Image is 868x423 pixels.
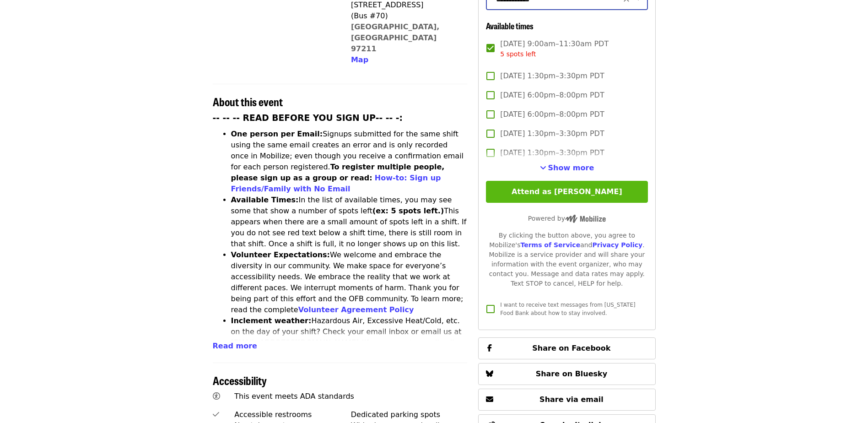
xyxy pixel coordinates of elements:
span: [DATE] 6:00pm–8:00pm PDT [500,109,604,120]
button: Share on Bluesky [478,363,655,385]
li: Signups submitted for the same shift using the same email creates an error and is only recorded o... [231,129,468,195]
span: Share on Bluesky [536,369,608,378]
button: Share on Facebook [478,337,655,359]
a: Volunteer Agreement Policy [298,305,414,314]
button: Map [351,54,368,65]
li: We welcome and embrace the diversity in our community. We make space for everyone’s accessibility... [231,249,468,315]
span: Read more [213,342,257,350]
span: [DATE] 6:00pm–8:00pm PDT [500,90,604,101]
strong: Inclement weather: [231,316,312,325]
span: 5 spots left [500,50,536,58]
span: This event meets ADA standards [234,392,354,401]
span: Map [351,55,368,64]
span: Share via email [539,395,604,404]
span: [DATE] 9:00am–11:30am PDT [500,38,609,59]
i: check icon [213,410,219,419]
button: Attend as [PERSON_NAME] [486,181,647,203]
i: universal-access icon [213,392,220,401]
span: Share on Facebook [532,344,610,352]
strong: -- -- -- READ BEFORE YOU SIGN UP-- -- -: [213,113,403,123]
div: By clicking the button above, you agree to Mobilize's and . Mobilize is a service provider and wi... [486,231,647,288]
span: [DATE] 1:30pm–3:30pm PDT [500,147,604,158]
a: Privacy Policy [592,241,642,249]
span: Show more [548,163,594,172]
div: Dedicated parking spots [351,409,468,420]
span: Accessibility [213,372,267,388]
span: [DATE] 1:30pm–3:30pm PDT [500,70,604,81]
strong: One person per Email: [231,130,323,138]
strong: (ex: 5 spots left.) [372,206,444,215]
span: I want to receive text messages from [US_STATE] Food Bank about how to stay involved. [500,302,635,316]
div: (Bus #70) [351,11,460,22]
div: Accessible restrooms [234,409,351,420]
button: See more timeslots [540,163,594,174]
a: [GEOGRAPHIC_DATA], [GEOGRAPHIC_DATA] 97211 [351,22,440,53]
li: In the list of available times, you may see some that show a number of spots left This appears wh... [231,195,468,249]
img: Powered by Mobilize [565,215,606,223]
span: Powered by [528,215,606,222]
button: Read more [213,341,257,352]
span: Available times [486,20,534,32]
strong: Volunteer Expectations: [231,250,330,259]
a: How-to: Sign up Friends/Family with No Email [231,174,441,193]
strong: To register multiple people, please sign up as a group or read: [231,163,445,182]
strong: Available Times: [231,195,299,204]
a: Terms of Service [520,241,580,249]
span: About this event [213,93,283,109]
span: [DATE] 1:30pm–3:30pm PDT [500,128,604,139]
button: Share via email [478,389,655,411]
li: Hazardous Air, Excessive Heat/Cold, etc. on the day of your shift? Check your email inbox or emai... [231,315,468,370]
